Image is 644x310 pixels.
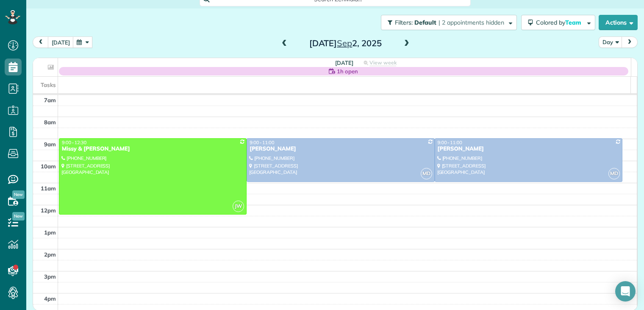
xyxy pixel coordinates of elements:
span: 3pm [44,273,56,280]
div: [PERSON_NAME] [249,145,432,153]
span: 10am [41,163,56,170]
span: New [12,212,25,221]
span: 9:00 - 12:30 [62,140,86,145]
span: Tasks [41,81,56,88]
h2: [DATE] 2, 2025 [292,39,398,48]
span: 1h open [337,67,358,75]
span: 12pm [41,207,56,214]
div: Open Intercom Messenger [615,281,636,302]
span: 7am [44,97,56,103]
div: [PERSON_NAME] [437,145,620,153]
span: 9:00 - 11:00 [250,140,274,145]
span: MD [608,168,620,179]
span: 8am [44,119,56,126]
span: 11am [41,185,56,192]
span: Filters: [395,19,413,26]
div: Missy & [PERSON_NAME] [61,145,244,153]
span: Team [565,19,583,26]
span: View week [369,59,397,66]
button: Day [599,36,622,48]
span: 9am [44,141,56,148]
span: New [12,190,25,199]
button: prev [33,36,49,48]
span: | 2 appointments hidden [439,19,504,26]
button: next [622,36,638,48]
button: Colored byTeam [521,15,595,30]
button: Actions [599,15,638,30]
span: 1pm [44,229,56,236]
span: Default [414,19,437,26]
span: MD [421,168,432,179]
span: 2pm [44,251,56,258]
span: [DATE] [335,59,353,66]
span: JW [233,201,244,212]
span: 4pm [44,295,56,302]
button: [DATE] [48,36,74,48]
a: Filters: Default | 2 appointments hidden [377,15,517,30]
span: Colored by [536,19,584,26]
span: 9:00 - 11:00 [438,140,462,145]
button: Filters: Default | 2 appointments hidden [381,15,517,30]
span: Sep [337,38,352,48]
